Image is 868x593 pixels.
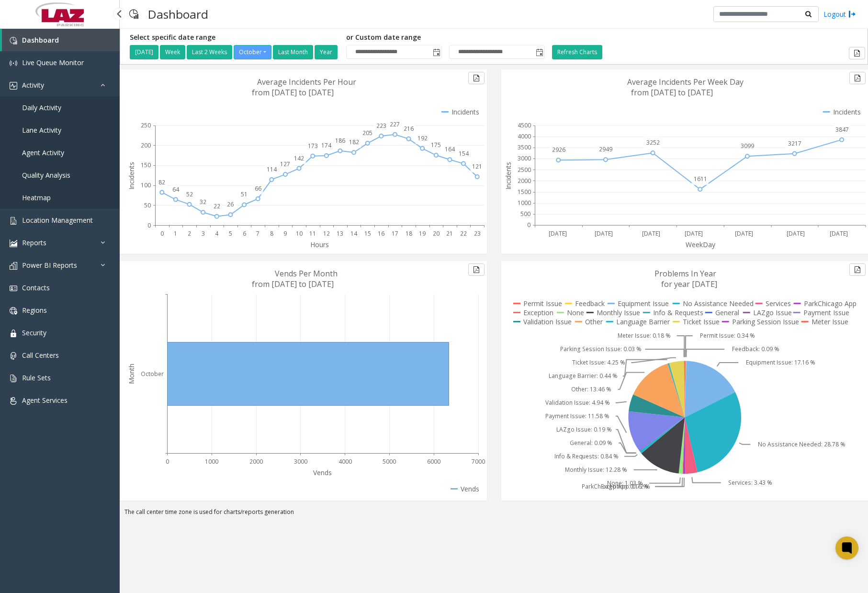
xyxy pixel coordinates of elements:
[141,161,151,169] text: 150
[468,72,485,84] button: Export to pdf
[10,375,17,382] img: 'icon'
[607,479,643,488] text: None: 1.03 %
[545,399,610,407] text: Validation Issue: 4.94 %
[335,137,345,145] text: 186
[147,221,151,229] text: 0
[22,261,77,270] span: Power BI Reports
[745,359,815,367] text: Equipment Issue: 17.16 %
[127,162,136,190] text: Incidents
[427,457,440,466] text: 6000
[280,160,290,168] text: 127
[315,45,338,59] button: Year
[349,138,359,146] text: 182
[534,46,544,59] span: Toggle popup
[10,307,17,315] img: 'icon'
[849,72,866,84] button: Export to pdf
[256,229,259,238] text: 7
[849,47,865,59] button: Export to pdf
[188,229,191,238] text: 2
[459,149,469,158] text: 154
[560,345,642,354] text: Parking Session Issue: 0.03 %
[378,229,384,238] text: 16
[257,77,356,87] text: Average Incidents Per Hour
[10,239,17,247] img: 'icon'
[160,229,164,238] text: 0
[823,9,856,19] a: Logout
[565,466,627,474] text: Monthly Issue: 12.28 %
[273,45,313,59] button: Last Month
[848,9,856,19] img: logout
[141,370,164,378] text: October
[392,229,398,238] text: 17
[338,457,352,466] text: 4000
[243,229,246,238] text: 6
[518,199,531,207] text: 1000
[383,457,396,466] text: 5000
[527,221,530,229] text: 0
[468,263,485,276] button: Export to pdf
[255,184,261,193] text: 66
[10,217,17,225] img: 'icon'
[22,35,59,45] span: Dashboard
[404,125,414,133] text: 216
[22,125,61,135] span: Lane Activity
[308,142,318,150] text: 173
[601,483,648,491] text: Exception: 0.16 %
[835,125,849,134] text: 3847
[346,34,545,42] h5: or Custom date range
[22,58,84,67] span: Live Queue Monitor
[735,229,753,238] text: [DATE]
[686,240,716,249] text: WeekDay
[141,181,151,189] text: 100
[545,412,609,421] text: Payment Issue: 11.58 %
[241,190,248,198] text: 51
[518,121,531,129] text: 4500
[431,46,441,59] span: Toggle popup
[294,457,307,466] text: 3000
[166,457,169,466] text: 0
[294,154,304,162] text: 142
[364,229,371,238] text: 15
[10,59,17,67] img: 'icon'
[267,165,277,173] text: 114
[22,351,59,360] span: Call Centers
[144,201,151,209] text: 50
[758,441,845,449] text: No Assistance Needed: 28.78 %
[22,396,68,405] span: Agent Services
[518,155,531,163] text: 3000
[143,2,213,26] h3: Dashboard
[419,229,426,238] text: 19
[270,229,273,238] text: 8
[337,229,343,238] text: 13
[120,508,868,521] div: The call center time zone is used for charts/reports generation
[472,457,485,466] text: 7000
[376,122,386,130] text: 223
[283,229,287,238] text: 9
[417,134,428,142] text: 192
[518,132,531,140] text: 4000
[215,229,219,238] text: 4
[10,352,17,360] img: 'icon'
[10,262,17,270] img: 'icon'
[849,263,866,276] button: Export to pdf
[22,148,64,157] span: Agent Activity
[728,479,772,487] text: Services: 3.43 %
[186,190,193,198] text: 52
[520,210,530,218] text: 500
[548,229,566,238] text: [DATE]
[22,216,93,225] span: Location Management
[275,268,338,279] text: Vends Per Month
[227,200,234,208] text: 26
[252,87,334,98] text: from [DATE] to [DATE]
[446,229,453,238] text: 21
[472,162,482,171] text: 121
[571,386,611,394] text: Other: 13.46 %
[552,146,565,154] text: 2926
[187,45,232,59] button: Last 2 Weeks
[323,229,330,238] text: 12
[22,193,51,202] span: Heatmap
[22,238,46,247] span: Reports
[646,138,660,147] text: 3252
[549,372,618,380] text: Language Barrier: 0.44 %
[158,178,165,186] text: 82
